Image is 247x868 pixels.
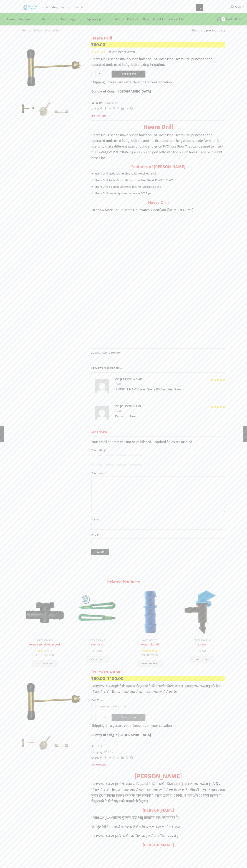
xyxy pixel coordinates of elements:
span: Rated out of 5 [142,649,157,653]
input: Search for... [72,4,196,11]
li: 1 / 3 [21,102,36,116]
li: 3 / 3 [54,102,69,116]
p: 16 my drill beet [115,413,225,419]
span: 2 [91,51,107,53]
strong: [PERSON_NAME] [143,807,174,814]
button: Add to cart [112,71,145,78]
p: Heera Drill Used to make punch holes on PVC Hose Pipe. Heera Drill punches hand-operated tools us... [91,56,225,68]
span: ₹ [93,648,94,654]
a: 5 of 5 stars [130,453,142,457]
div: Rated 5 out of 5 [211,405,225,408]
span: Description [91,114,106,118]
a: Add to cart: “Pen Tocha” [86,656,109,663]
a: 5 of 5 stars [130,463,142,467]
span: पीवीसी पाइप पर छेद बनाने के लिए उपयोग किया जाता है। [PERSON_NAME] [116,683,210,689]
span: इसका उपयोग 12 मिमी, 16 मिमी और 20 मिमी आकार के छिद्र बनाने के लिये पाइप को आसानी से छेदता है। [91,793,221,804]
div: Rated 5.00 out of 5 [142,649,157,653]
a: [URL][DOMAIN_NAME] [160,207,193,213]
div: Rated 1.33 out of 5 [38,649,52,653]
iframe: Drip Irrigation, Irrigation Method, Types of Irrigation, Drip component,Drip accessories,Heera Drip [91,216,225,334]
bdi: 60.00 [91,41,105,48]
a: Additional information [91,349,225,357]
a: Add to cart: “J Cock” [190,656,214,663]
img: J-Cock [179,588,225,635]
span: Your email address will not be published. Required fields are marked [91,439,192,445]
input: Product quantity [96,714,104,721]
span: ₹ [107,675,110,682]
span: Rated out of 5 [38,649,42,653]
li: 1 / 3 [21,736,36,750]
span: 2 [108,49,110,55]
div: 1 / 3 [22,36,86,100]
span: Heera Drill [108,366,122,370]
a: Description [91,761,225,770]
label: Your rating [91,448,225,452]
a: 4 of 5 stars [117,463,127,467]
strong: [PERSON_NAME] [143,842,174,849]
div: 3 / 10 [124,587,175,670]
div: 1 / 3 [22,670,86,734]
time: [DATE] [115,409,225,413]
a: Heera Take Off [127,643,173,647]
span: ₹ [198,648,200,654]
div: 4 / 10 [177,587,228,665]
span: ₹ [233,16,235,22]
span: Description [91,763,106,767]
img: PEN TOCHA [74,588,121,635]
div: 2 / 10 [72,587,123,665]
span: Rated out of 5 [211,405,225,408]
p: [PERSON_NAME] [91,833,225,839]
bdi: 0.00 [233,16,242,22]
a: Home [22,28,30,33]
bdi: 100.00 [107,675,123,682]
a: 14 [54,736,69,750]
span: ₹ [36,652,37,658]
b: Cuntry of Origin [GEOGRAPHIC_DATA] [91,88,151,94]
span: SKU: [91,744,225,748]
a: Pen Tocha [74,643,121,647]
input: Product quantity [96,71,104,77]
a: 1 of 5 stars [91,463,94,467]
span: ड्रिल विभिन्न आकारों में उपलब्ध है जैसे की,12MM, 16MM और 20MM। [96,824,182,830]
a: अ‍ॅसेसरीज [103,750,114,754]
img: Heera Take Off [127,588,173,635]
nav: Breadcrumb [22,28,60,33]
a: Accessories [103,100,118,105]
button: Search button [196,4,203,11]
p: To Know More About Heera Drill Watch Video: [91,207,225,213]
a: 16 [21,736,36,750]
a: Drip Irrigation [59,15,85,23]
p: [PERSON_NAME] post Sakra PS Bero dist Ranchi [115,386,225,392]
input: Submit [91,549,109,555]
p: Heera Drill Used to make punch holes on PVC Hose Pipe. Heera Drill punches hand-operated tools us... [91,132,225,161]
a: Accessories [194,637,210,643]
strong: MD [PERSON_NAME] [115,377,143,382]
span: ₹ [141,652,143,658]
span: Cart [225,17,232,22]
p: [PERSON_NAME] [91,781,225,804]
a: 15 [37,102,52,117]
a: About Us [151,15,167,23]
span: Related products [107,578,140,585]
img: Heera Lateral Joiner Cock [22,588,68,635]
a: Products [125,15,141,23]
a: 14 [54,102,69,117]
li: Heera Drill can easily makes a hole in PVC Pipe. [95,191,225,196]
span: ₹ [91,675,94,682]
img: Heera Drill [21,101,36,116]
span: उच्च गुणवत्ता वाले धातु सामग्री के साथ बनाया गया है। [116,815,179,821]
span: कृषि ड्रिप सिंचाई में उपयोग किए जाने वाले हाथ से चलने वाले उपकरण मे से एक है। [91,683,220,695]
p: हिरा [91,824,225,830]
bdi: 0.80 [141,652,149,658]
li: 2 / 3 [37,736,52,750]
span: Rated out of 5 [211,379,225,381]
a: Accessories [44,28,60,33]
a: Sign in [208,4,244,11]
a: Brush Cutter [35,15,59,23]
span: Additional information [91,351,120,355]
a: 1 of 5 stars [91,453,94,457]
a: (2customer reviews) [107,50,135,54]
span: यह कठिन पीवीसी पाइप पर आवश्यकता नुसार छेद के विभिन्न आकार बनाने के लिए उपयोगी है। [91,787,225,799]
a: Accessories [142,637,157,643]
